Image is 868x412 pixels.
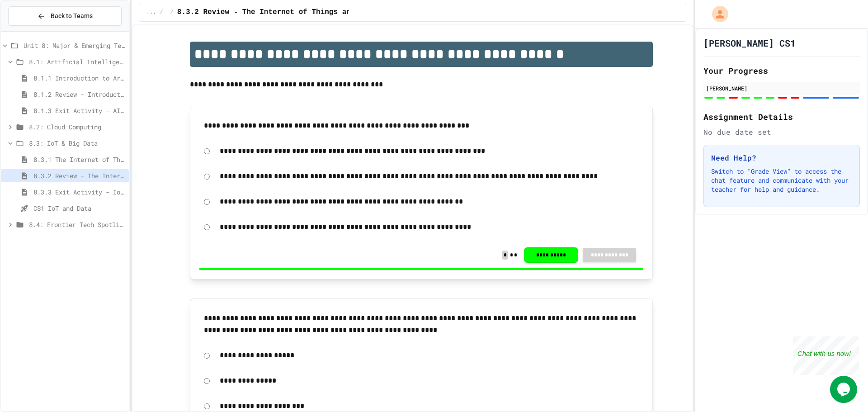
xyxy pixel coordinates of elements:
span: Back to Teams [51,11,93,21]
span: 8.1.2 Review - Introduction to Artificial Intelligence [33,90,125,99]
h3: Need Help? [711,152,852,163]
span: 8.1.1 Introduction to Artificial Intelligence [33,73,125,83]
iframe: chat widget [830,376,859,403]
span: 8.3.2 Review - The Internet of Things and Big Data [33,171,125,180]
span: 8.3: IoT & Big Data [29,138,125,148]
span: ... [146,9,156,16]
span: CS1 IoT and Data [33,204,125,213]
h2: Assignment Details [703,110,860,123]
span: 8.1: Artificial Intelligence Basics [29,57,125,66]
span: 8.1.3 Exit Activity - AI Detective [33,106,125,115]
div: [PERSON_NAME] [706,84,857,92]
p: Switch to "Grade View" to access the chat feature and communicate with your teacher for help and ... [711,167,852,194]
span: Unit 8: Major & Emerging Technologies [24,41,125,50]
span: 8.3.2 Review - The Internet of Things and Big Data [177,7,394,18]
h1: [PERSON_NAME] CS1 [703,37,796,49]
div: No due date set [703,127,860,137]
iframe: chat widget [793,336,859,375]
span: 8.3.3 Exit Activity - IoT Data Detective Challenge [33,187,125,197]
span: 8.3.1 The Internet of Things and Big Data: Our Connected Digital World [33,155,125,164]
span: / [160,9,163,16]
h2: Your Progress [703,64,860,77]
button: Back to Teams [8,6,122,26]
span: / [170,9,174,16]
span: 8.2: Cloud Computing [29,122,125,132]
span: 8.4: Frontier Tech Spotlight [29,220,125,229]
div: My Account [703,4,731,24]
